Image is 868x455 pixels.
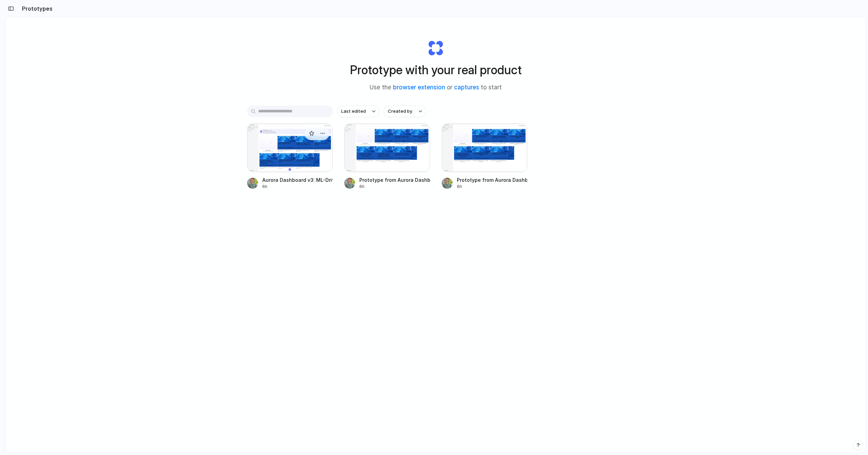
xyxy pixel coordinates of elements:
div: Aurora Dashboard v3: ML-Driven Presentation Suggestions [262,176,333,184]
div: 6h [457,184,528,190]
button: Created by [384,106,426,117]
div: Prototype from Aurora Dashboard v2 [359,176,430,184]
button: Last edited [337,106,380,117]
span: Last edited [341,108,366,115]
a: Aurora Dashboard v3: ML-Driven Presentation SuggestionsAurora Dashboard v3: ML-Driven Presentatio... [247,123,333,190]
a: Prototype from Aurora DashboardPrototype from Aurora Dashboard6h [442,123,528,190]
span: Use the or to start [370,83,502,92]
h2: Prototypes [19,4,53,13]
div: 6h [359,184,430,190]
h1: Prototype with your real product [350,61,522,79]
div: 6h [262,184,333,190]
a: captures [454,84,479,91]
span: Created by [388,108,412,115]
a: browser extension [393,84,445,91]
a: Prototype from Aurora Dashboard v2Prototype from Aurora Dashboard v26h [344,123,430,190]
div: Prototype from Aurora Dashboard [457,176,528,184]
